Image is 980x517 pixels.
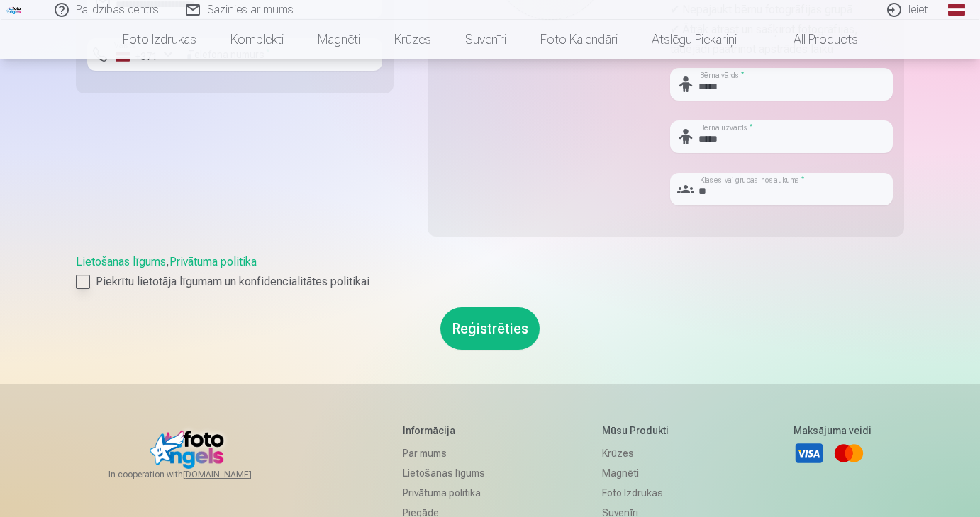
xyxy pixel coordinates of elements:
h5: Informācija [403,424,485,438]
a: Foto kalendāri [523,20,635,59]
a: Magnēti [602,463,676,483]
a: Lietošanas līgums [76,255,166,268]
h5: Mūsu produkti [602,424,676,438]
a: Privātuma politika [169,255,257,268]
a: Lietošanas līgums [403,463,485,483]
a: All products [754,20,875,59]
label: Piekrītu lietotāja līgumam un konfidencialitātes politikai [76,273,904,290]
a: Mastercard [833,438,864,469]
button: Reģistrēties [440,307,540,350]
a: Krūzes [602,443,676,463]
a: Atslēgu piekariņi [635,20,754,59]
a: Komplekti [213,20,301,59]
div: , [76,254,904,290]
a: Magnēti [301,20,377,59]
a: Privātuma politika [403,483,485,503]
a: Foto izdrukas [602,483,676,503]
h5: Maksājuma veidi [794,424,872,438]
a: Krūzes [377,20,448,59]
a: Visa [794,438,825,469]
img: /fa1 [6,6,22,14]
a: Par mums [403,443,485,463]
a: Foto izdrukas [106,20,213,59]
a: [DOMAIN_NAME] [183,469,286,480]
a: Suvenīri [448,20,523,59]
span: In cooperation with [108,469,286,480]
